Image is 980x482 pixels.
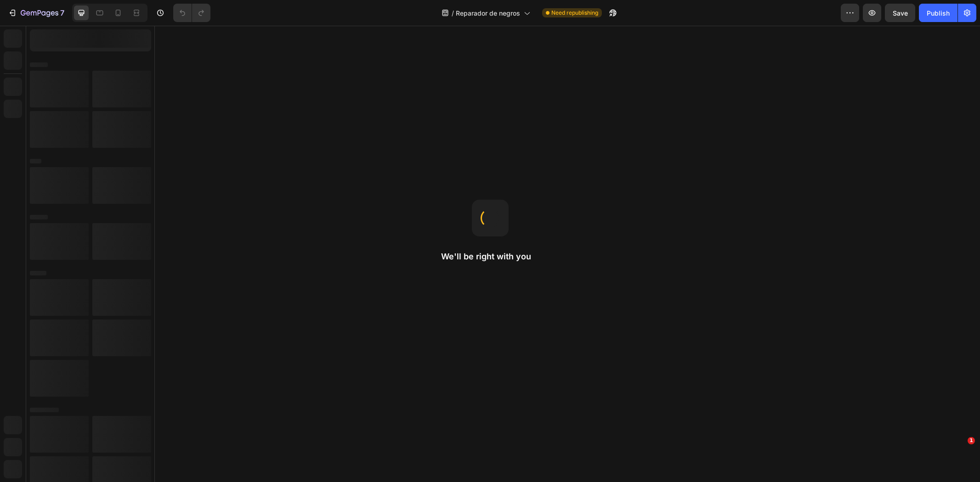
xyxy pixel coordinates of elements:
[927,8,950,18] div: Publish
[60,7,64,18] p: 7
[885,4,915,22] button: Save
[919,4,957,22] button: Publish
[968,437,975,444] span: 1
[456,8,520,18] span: Reparador de negros
[452,8,454,18] span: /
[173,4,210,22] div: Undo/Redo
[441,251,539,262] h2: We'll be right with you
[949,451,971,473] iframe: Intercom live chat
[893,9,908,17] span: Save
[4,4,68,22] button: 7
[551,9,598,17] span: Need republishing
